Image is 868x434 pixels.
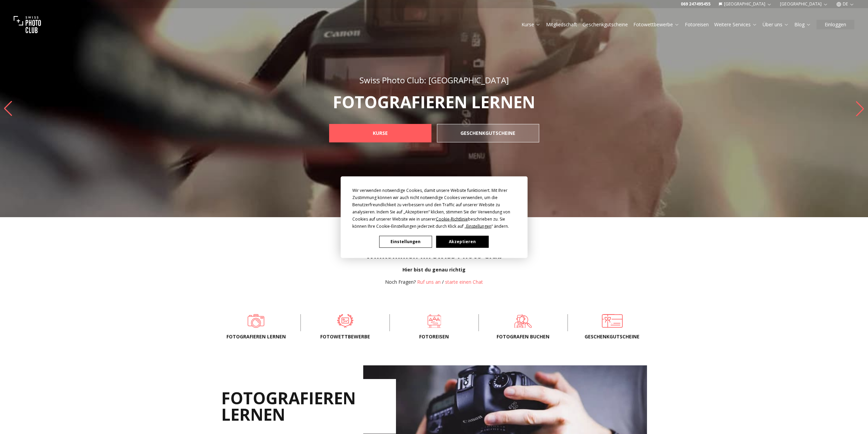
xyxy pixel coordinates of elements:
[466,223,491,229] span: Einstellungen
[436,236,488,248] button: Akzeptieren
[379,236,432,248] button: Einstellungen
[352,186,516,229] div: Wir verwenden notwendige Cookies, damit unsere Website funktioniert. Mit Ihrer Zustimmung können ...
[340,176,527,258] div: Cookie Consent Prompt
[436,216,468,222] span: Cookie-Richtlinie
